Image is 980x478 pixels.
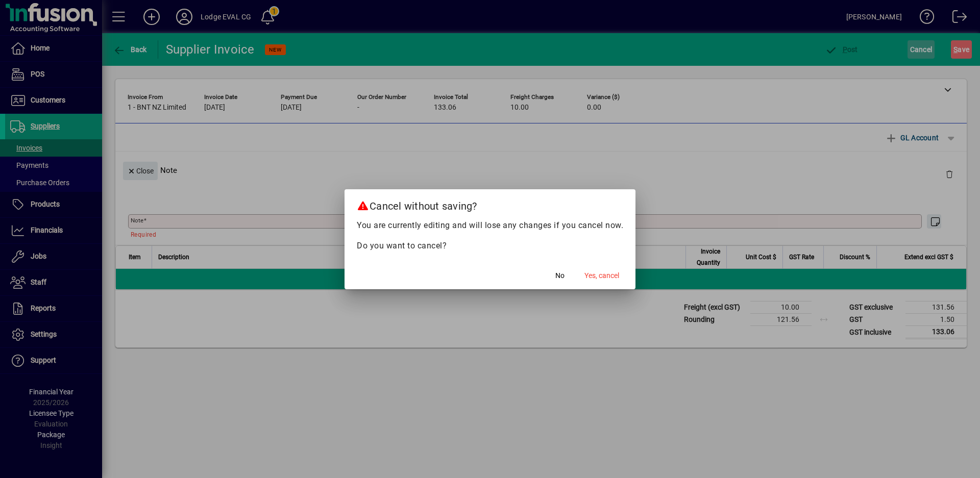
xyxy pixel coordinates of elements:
p: Do you want to cancel? [357,240,623,252]
h2: Cancel without saving? [345,189,635,219]
button: No [544,267,576,285]
button: Yes, cancel [580,267,623,285]
span: No [555,270,565,281]
span: Yes, cancel [584,270,619,281]
p: You are currently editing and will lose any changes if you cancel now. [357,219,623,232]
